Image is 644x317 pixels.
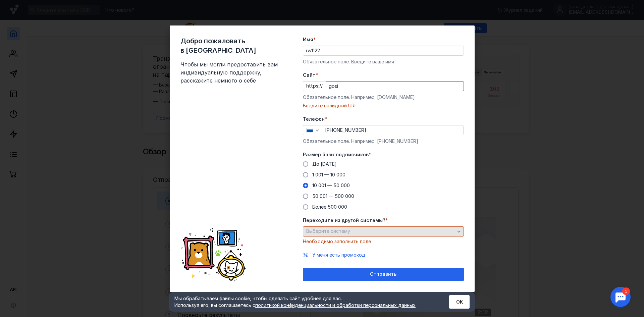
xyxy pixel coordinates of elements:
[312,172,345,177] span: 1 001 — 10 000
[312,252,365,258] span: У меня есть промокод
[306,228,350,234] span: Выберите систему
[15,4,23,11] div: 1
[312,161,337,167] span: До [DATE]
[303,226,464,236] button: Выберите систему
[303,268,464,281] button: Отправить
[174,295,433,309] div: Мы обрабатываем файлы cookie, чтобы сделать сайт удобнее для вас. Используя его, вы соглашаетесь c
[303,138,464,145] div: Обязательное поле. Например: [PHONE_NUMBER]
[303,58,464,65] div: Обязательное поле. Введите ваше имя
[303,238,464,245] div: Необходимо заполнить поле
[312,252,365,258] button: У меня есть промокод
[303,102,464,109] div: Введите валидный URL
[312,182,350,188] span: 10 001 — 50 000
[312,204,347,210] span: Более 500 000
[303,36,313,43] span: Имя
[255,302,416,308] a: политикой конфиденциальности и обработки персональных данных
[449,295,470,309] button: ОК
[303,116,325,122] span: Телефон
[303,217,385,224] span: Переходите из другой системы?
[312,193,354,199] span: 50 001 — 500 000
[180,36,281,55] span: Добро пожаловать в [GEOGRAPHIC_DATA]
[303,94,464,101] div: Обязательное поле. Например: [DOMAIN_NAME]
[303,151,369,158] span: Размер базы подписчиков
[370,271,396,277] span: Отправить
[180,60,281,85] span: Чтобы мы могли предоставить вам индивидуальную поддержку, расскажите немного о себе
[303,72,316,78] span: Cайт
